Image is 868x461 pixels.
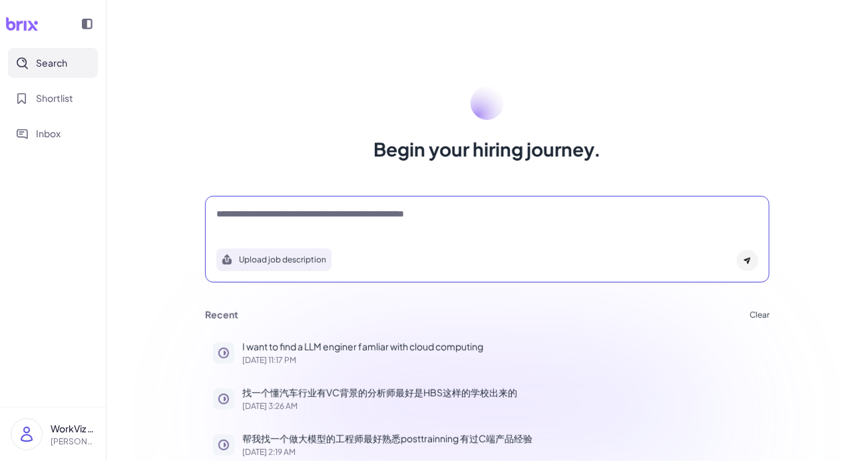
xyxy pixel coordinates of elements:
[8,83,98,113] button: Shortlist
[242,386,761,400] p: 找一个懂汽车行业有VC背景的分析师最好是HBS这样的学校出来的
[8,119,98,149] button: Inbox
[11,419,42,450] img: user_logo.png
[216,248,331,271] button: Search using job description
[205,378,769,418] button: 找一个懂汽车行业有VC背景的分析师最好是HBS这样的学校出来的[DATE] 3:26 AM
[51,436,95,448] p: [PERSON_NAME][EMAIL_ADDRESS][DOMAIN_NAME]
[205,309,238,321] h3: Recent
[373,136,601,163] h1: Begin your hiring journey.
[36,127,61,141] span: Inbox
[242,356,761,364] p: [DATE] 11:17 PM
[36,91,73,105] span: Shortlist
[242,432,761,446] p: 帮我找一个做大模型的工程师最好熟悉posttrainning 有过C端产品经验
[242,448,761,456] p: [DATE] 2:19 AM
[51,422,95,436] p: WorkViz Team
[8,48,98,78] button: Search
[242,340,761,354] p: I want to find a LLM enginer famliar with cloud computing
[205,332,769,372] button: I want to find a LLM enginer famliar with cloud computing[DATE] 11:17 PM
[242,402,761,410] p: [DATE] 3:26 AM
[750,311,769,319] button: Clear
[36,56,67,70] span: Search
